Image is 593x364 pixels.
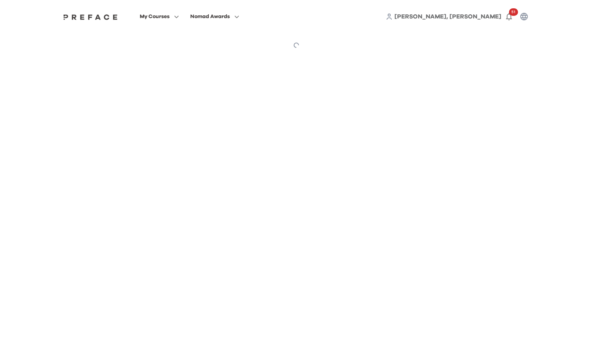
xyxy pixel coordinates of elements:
[501,9,517,24] button: 51
[61,14,119,20] img: Preface Logo
[140,12,170,21] span: My Courses
[394,12,501,21] a: [PERSON_NAME], [PERSON_NAME]
[394,14,501,20] span: [PERSON_NAME], [PERSON_NAME]
[138,12,181,21] button: My Courses
[190,12,230,21] span: Nomad Awards
[509,8,518,16] span: 51
[61,14,119,20] a: Preface Logo
[188,12,241,21] button: Nomad Awards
